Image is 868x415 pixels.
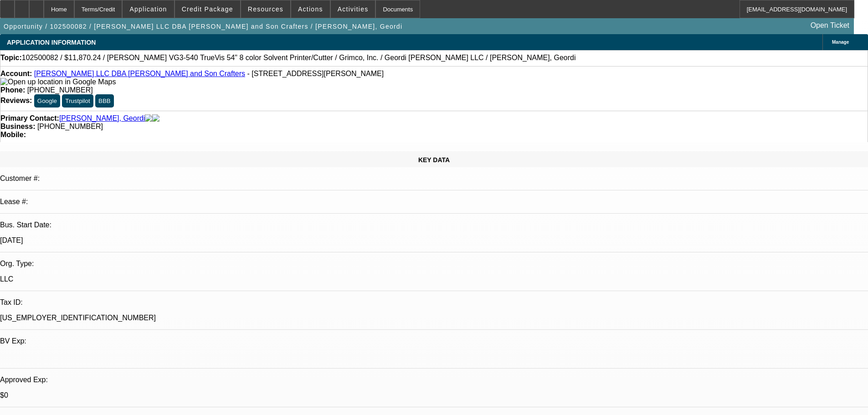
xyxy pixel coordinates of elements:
a: [PERSON_NAME] LLC DBA [PERSON_NAME] and Son Crafters [34,70,245,77]
span: APPLICATION INFORMATION [7,39,96,46]
span: Manage [832,40,849,45]
span: Application [129,5,167,13]
button: Activities [331,0,375,18]
button: Trustpilot [62,94,93,108]
img: Open up location in Google Maps [0,78,116,86]
span: Resources [248,5,283,13]
strong: Primary Contact: [0,114,59,123]
strong: Topic: [0,54,22,62]
span: - [STREET_ADDRESS][PERSON_NAME] [247,70,384,77]
button: Credit Package [175,0,240,18]
a: View Google Maps [0,78,116,86]
a: [PERSON_NAME], Geordi [59,114,145,123]
strong: Mobile: [0,131,26,138]
button: BBB [95,94,114,108]
strong: Phone: [0,86,25,94]
img: linkedin-icon.png [152,114,159,123]
span: Activities [338,5,369,13]
button: Application [123,0,174,18]
img: facebook-icon.png [145,114,152,123]
span: 102500082 / $11,870.24 / [PERSON_NAME] VG3-540 TrueVis 54" 8 color Solvent Printer/Cutter / Grimc... [22,54,576,62]
span: Opportunity / 102500082 / [PERSON_NAME] LLC DBA [PERSON_NAME] and Son Crafters / [PERSON_NAME], G... [4,23,402,30]
strong: Account: [0,70,32,77]
span: Credit Package [182,5,233,13]
button: Google [34,94,60,108]
button: Actions [291,0,330,18]
span: Actions [298,5,323,13]
span: [PHONE_NUMBER] [37,123,103,130]
strong: Business: [0,123,35,130]
button: Resources [241,0,290,18]
a: Open Ticket [807,18,853,33]
span: KEY DATA [418,156,450,164]
strong: Reviews: [0,97,32,104]
span: [PHONE_NUMBER] [27,86,93,94]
